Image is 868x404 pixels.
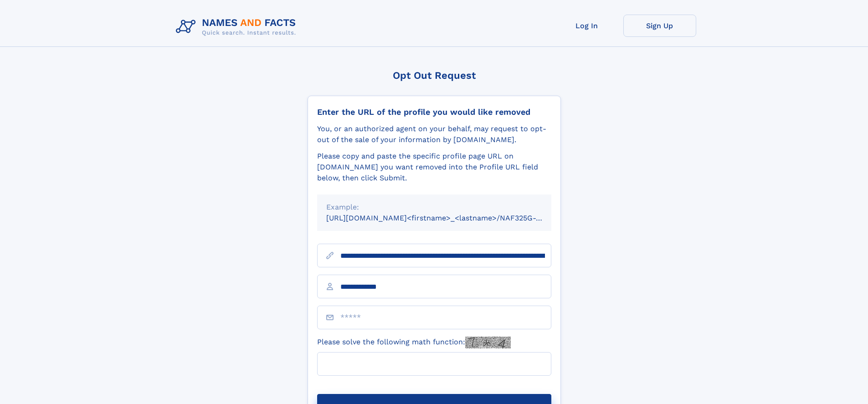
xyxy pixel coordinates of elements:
label: Please solve the following math function: [317,337,511,348]
img: Logo Names and Facts [172,15,303,39]
div: Please copy and paste the specific profile page URL on [DOMAIN_NAME] you want removed into the Pr... [317,151,551,184]
a: Log In [550,15,623,37]
a: Sign Up [623,15,696,37]
div: Opt Out Request [308,70,561,81]
div: You, or an authorized agent on your behalf, may request to opt-out of the sale of your informatio... [317,123,551,145]
small: [URL][DOMAIN_NAME]<firstname>_<lastname>/NAF325G-xxxxxxxx [326,214,569,222]
div: Enter the URL of the profile you would like removed [317,107,551,117]
div: Example: [326,202,542,213]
